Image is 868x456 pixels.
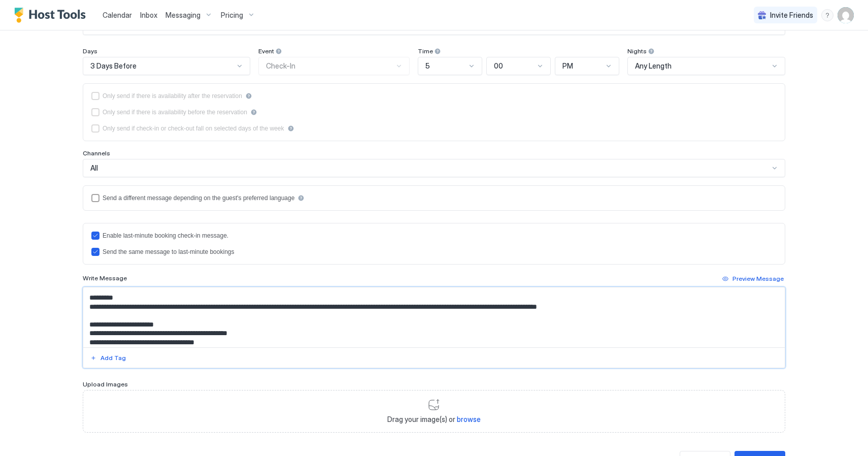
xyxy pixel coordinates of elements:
[91,92,777,100] div: afterReservation
[103,109,247,116] div: Only send if there is availability before the reservation
[90,164,98,173] span: All
[103,194,294,202] div: Send a different message depending on the guest's preferred language
[103,232,228,239] div: Enable last-minute booking check-in message.
[103,248,234,255] div: Send the same message to last-minute bookings
[165,11,201,20] span: Messaging
[387,415,481,424] span: Drag your image(s) or
[103,10,132,20] a: Calendar
[494,61,503,71] span: 00
[91,194,777,202] div: languagesEnabled
[838,7,854,23] div: User profile
[418,47,433,55] span: Time
[83,380,128,388] span: Upload Images
[83,47,97,55] span: Days
[101,353,126,363] div: Add Tag
[83,287,785,347] textarea: Input Field
[635,61,672,71] span: Any Length
[562,61,573,71] span: PM
[103,11,132,19] span: Calendar
[627,47,647,55] span: Nights
[140,10,157,20] a: Inbox
[721,273,785,285] button: Preview Message
[221,11,243,20] span: Pricing
[91,108,777,116] div: beforeReservation
[14,8,90,23] a: Host Tools Logo
[103,125,284,132] div: Only send if check-in or check-out fall on selected days of the week
[91,124,777,133] div: isLimited
[821,9,833,21] div: menu
[83,274,127,282] span: Write Message
[258,47,274,55] span: Event
[425,61,430,71] span: 5
[91,232,777,240] div: lastMinuteMessageEnabled
[770,11,813,20] span: Invite Friends
[140,11,157,19] span: Inbox
[89,352,127,364] button: Add Tag
[103,92,242,100] div: Only send if there is availability after the reservation
[91,248,777,256] div: lastMinuteMessageIsTheSame
[457,415,481,424] span: browse
[83,149,110,157] span: Channels
[732,274,784,283] div: Preview Message
[90,61,137,71] span: 3 Days Before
